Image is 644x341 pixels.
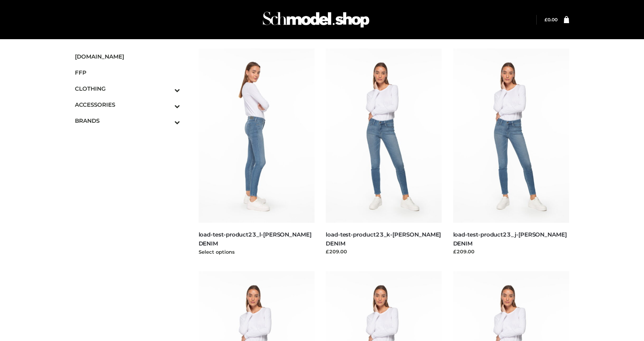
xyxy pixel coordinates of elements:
[326,248,442,255] div: £209.00
[75,81,180,97] a: CLOTHINGToggle Submenu
[326,231,441,247] a: load-test-product23_k-[PERSON_NAME] DENIM
[199,249,235,255] a: Select options
[544,17,547,22] span: £
[154,113,180,129] button: Toggle Submenu
[75,116,180,125] span: BRANDS
[453,248,569,255] div: £209.00
[453,231,567,247] a: load-test-product23_j-[PERSON_NAME] DENIM
[75,68,180,77] span: FFP
[75,97,180,113] a: ACCESSORIESToggle Submenu
[75,52,180,61] span: [DOMAIN_NAME]
[75,100,180,109] span: ACCESSORIES
[154,97,180,113] button: Toggle Submenu
[75,49,180,65] a: [DOMAIN_NAME]
[75,84,180,93] span: CLOTHING
[75,65,180,81] a: FFP
[199,231,312,247] a: load-test-product23_l-[PERSON_NAME] DENIM
[75,113,180,129] a: BRANDSToggle Submenu
[260,5,372,34] img: Schmodel Admin 964
[154,81,180,97] button: Toggle Submenu
[544,17,558,22] a: £0.00
[544,17,558,22] bdi: 0.00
